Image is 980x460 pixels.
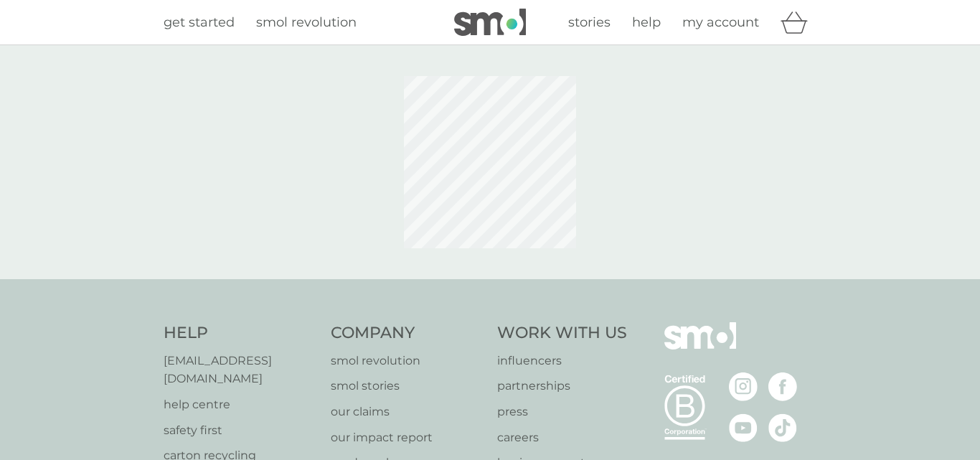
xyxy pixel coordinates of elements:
[497,322,627,344] h4: Work With Us
[331,377,484,395] a: smol stories
[256,12,357,33] a: smol revolution
[331,403,484,421] a: our claims
[664,322,736,371] img: smol
[164,322,316,344] h4: Help
[164,421,316,440] a: safety first
[331,352,484,370] a: smol revolution
[164,352,316,388] a: [EMAIL_ADDRESS][DOMAIN_NAME]
[164,395,316,414] a: help centre
[164,12,235,33] a: get started
[729,413,758,442] img: visit the smol Youtube page
[164,14,235,30] span: get started
[331,428,484,447] a: our impact report
[729,372,758,401] img: visit the smol Instagram page
[768,413,797,442] img: visit the smol Tiktok page
[682,14,759,30] span: my account
[497,403,627,421] a: press
[331,322,484,344] h4: Company
[632,14,661,30] span: help
[497,428,627,447] a: careers
[454,9,526,36] img: smol
[497,377,627,395] a: partnerships
[632,12,661,33] a: help
[497,352,627,370] a: influencers
[568,12,611,33] a: stories
[682,12,759,33] a: my account
[568,14,611,30] span: stories
[256,14,357,30] span: smol revolution
[781,8,816,37] div: basket
[768,372,797,401] img: visit the smol Facebook page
